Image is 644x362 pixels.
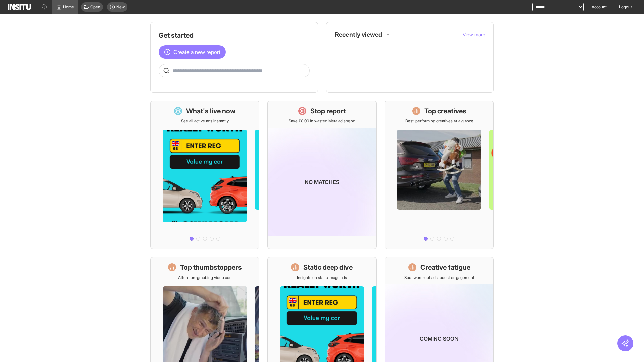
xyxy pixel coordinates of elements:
[463,31,485,38] button: View more
[310,106,346,116] h1: Stop report
[159,31,310,40] h1: Get started
[186,106,236,116] h1: What's live now
[297,275,347,280] p: Insights on static image ads
[63,4,74,10] span: Home
[424,106,466,116] h1: Top creatives
[181,118,229,124] p: See all active ads instantly
[116,4,125,10] span: New
[180,263,242,272] h1: Top thumbstoppers
[463,32,485,37] span: View more
[268,128,376,236] img: coming-soon-gradient_kfitwp.png
[305,178,339,186] p: No matches
[405,118,473,124] p: Best-performing creatives at a glance
[150,101,259,249] a: What's live nowSee all active ads instantly
[173,48,220,56] span: Create a new report
[267,101,376,249] a: Stop reportSave £0.00 in wasted Meta ad spendNo matches
[289,118,355,124] p: Save £0.00 in wasted Meta ad spend
[90,4,100,10] span: Open
[303,263,353,272] h1: Static deep dive
[8,4,31,10] img: Logo
[178,275,231,280] p: Attention-grabbing video ads
[385,101,494,249] a: Top creativesBest-performing creatives at a glance
[159,45,226,59] button: Create a new report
